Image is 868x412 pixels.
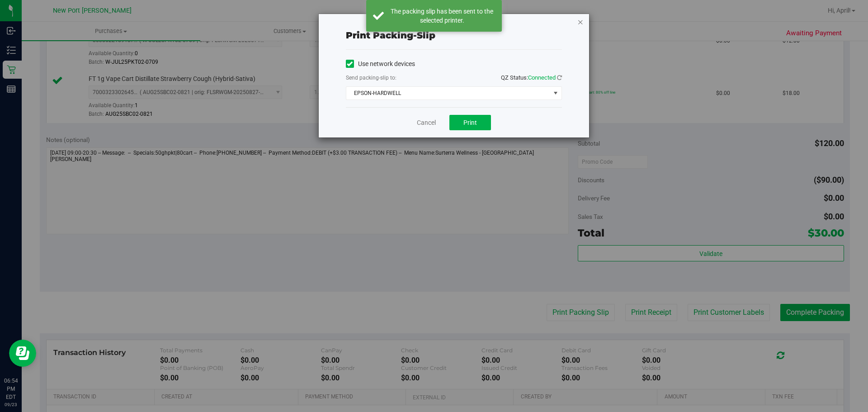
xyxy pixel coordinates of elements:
label: Send packing-slip to: [346,74,396,82]
span: QZ Status: [501,74,562,81]
iframe: Resource center [9,340,36,367]
button: Print [449,115,491,130]
a: Cancel [417,118,436,128]
label: Use network devices [346,59,415,69]
span: Connected [528,74,556,81]
span: Print [463,119,477,126]
span: select [550,87,561,99]
span: EPSON-HARDWELL [346,87,550,99]
div: The packing slip has been sent to the selected printer. [389,7,495,25]
span: Print packing-slip [346,30,435,41]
